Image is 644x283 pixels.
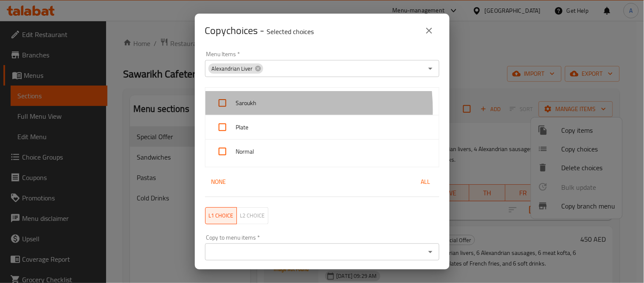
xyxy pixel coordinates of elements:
span: Alexandrian Liver [208,65,256,73]
button: Open [425,246,436,258]
span: Normal [236,146,432,157]
p: Selected choices [267,26,314,37]
span: All [416,177,436,187]
button: L1 choice [205,207,237,224]
button: close [419,20,439,41]
span: Plate [236,122,432,133]
button: Open [425,63,436,74]
div: Alexandrian Liver [208,63,263,74]
span: Copy choices - [205,21,314,40]
button: None [205,174,232,190]
button: L2 choice [236,207,268,224]
div: choice level [205,207,268,224]
span: L1 choice [209,211,233,220]
button: All [412,174,439,190]
span: None [208,177,229,187]
span: Saroukh [236,98,432,109]
span: L2 choice [240,211,265,220]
